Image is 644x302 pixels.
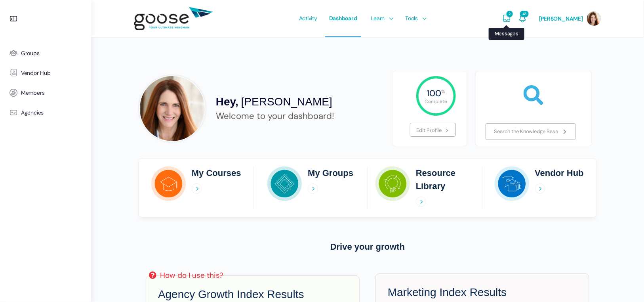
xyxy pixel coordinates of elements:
[4,63,87,83] a: Vendor Hub
[494,128,558,136] span: Search the Knowledge Base
[151,166,186,201] img: My Courses
[21,50,40,57] span: Groups
[241,96,332,108] span: [PERSON_NAME]
[216,109,334,122] div: Welcome to your dashboard!
[482,166,596,209] a: Vendor Hub Vendor Hub
[139,166,253,209] a: My Courses My Courses
[495,166,529,201] img: Vendor Hub
[4,83,87,103] a: Members
[139,241,596,253] h3: Drive your growth
[539,15,583,22] span: [PERSON_NAME]
[192,166,241,180] h2: My Courses
[308,166,353,180] h2: My Groups
[216,96,238,108] span: Hey,
[410,123,456,137] a: Edit Profile
[375,166,410,201] img: Resource Library
[535,166,584,180] h2: Vendor Hub
[21,90,44,96] span: Members
[21,109,44,116] span: Agencies
[507,11,513,17] span: 2
[520,11,529,17] span: 43
[604,264,644,302] iframe: Chat Widget
[160,270,224,281] div: How do I use this?
[486,123,576,140] a: Search the Knowledge Base
[253,166,368,209] a: My Groups My Groups
[146,265,148,274] img: Email Icons – white
[4,43,87,63] a: Groups
[368,166,482,209] a: Resource Library Resource Library
[416,166,474,193] h2: Resource Library
[21,70,51,76] span: Vendor Hub
[4,103,87,122] a: Agencies
[267,166,302,201] img: My Groups
[146,270,227,281] a: How do I use this?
